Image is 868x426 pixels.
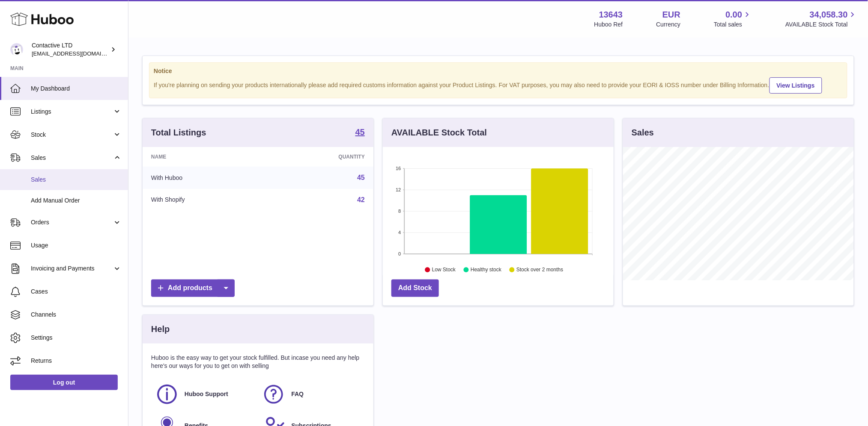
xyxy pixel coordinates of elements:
[185,390,228,398] span: Huboo Support
[662,9,680,21] strong: EUR
[714,9,752,29] a: 0.00 Total sales
[656,21,681,29] div: Currency
[355,128,365,136] strong: 45
[154,76,843,94] div: If you're planning on sending your products internationally please add required customs informati...
[770,77,822,94] a: View Listings
[31,241,122,250] span: Usage
[31,154,113,162] span: Sales
[31,357,122,365] span: Returns
[398,251,401,256] text: 0
[143,167,267,189] td: With Huboo
[396,166,401,171] text: 16
[31,264,113,273] span: Invoicing and Payments
[357,174,365,181] a: 45
[471,267,502,273] text: Healthy stock
[262,383,360,406] a: FAQ
[291,390,304,398] span: FAQ
[155,383,254,406] a: Huboo Support
[810,9,848,21] span: 34,058.30
[599,9,623,21] strong: 13643
[143,147,267,167] th: Name
[31,85,122,93] span: My Dashboard
[31,334,122,342] span: Settings
[10,375,118,390] a: Log out
[31,311,122,319] span: Channels
[151,354,365,370] p: Huboo is the easy way to get your stock fulfilled. But incase you need any help here's our ways f...
[10,43,23,56] img: soul@SOWLhome.com
[151,127,206,138] h3: Total Listings
[516,267,563,273] text: Stock over 2 months
[714,21,752,29] span: Total sales
[632,127,654,138] h3: Sales
[594,21,623,29] div: Huboo Ref
[355,128,365,138] a: 45
[31,176,122,184] span: Sales
[154,67,843,75] strong: Notice
[31,197,122,205] span: Add Manual Order
[267,147,373,167] th: Quantity
[31,288,122,296] span: Cases
[31,108,113,116] span: Listings
[32,50,126,57] span: [EMAIL_ADDRESS][DOMAIN_NAME]
[391,279,439,297] a: Add Stock
[391,127,487,138] h3: AVAILABLE Stock Total
[398,230,401,235] text: 4
[151,323,170,335] h3: Help
[151,279,235,297] a: Add products
[31,131,113,139] span: Stock
[31,218,113,226] span: Orders
[357,196,365,203] a: 42
[143,189,267,211] td: With Shopify
[396,187,401,192] text: 12
[785,9,858,29] a: 34,058.30 AVAILABLE Stock Total
[32,41,109,58] div: Contactive LTD
[726,9,743,21] span: 0.00
[432,267,456,273] text: Low Stock
[785,21,858,29] span: AVAILABLE Stock Total
[398,209,401,214] text: 8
